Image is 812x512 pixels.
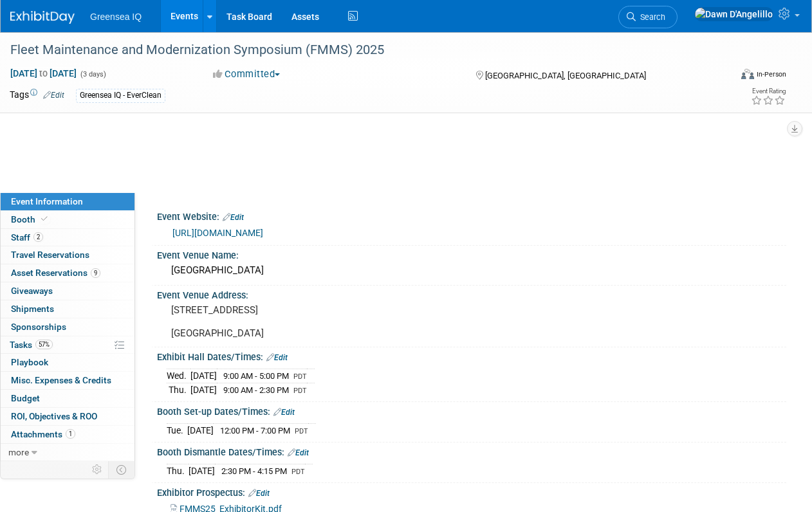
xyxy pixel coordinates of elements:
div: Booth Set-up Dates/Times: [157,402,786,419]
span: ROI, Objectives & ROO [11,411,97,421]
div: Exhibit Hall Dates/Times: [157,347,786,364]
a: Edit [223,213,244,222]
a: Tasks57% [1,336,134,354]
span: 2:30 PM - 4:15 PM [221,466,287,476]
span: PDT [295,427,308,435]
td: Wed. [167,369,190,383]
span: Giveaways [11,286,53,296]
td: Tags [10,88,64,103]
a: Edit [273,408,295,417]
span: Search [636,12,665,22]
div: Event Rating [751,88,786,95]
a: more [1,444,134,461]
span: Event Information [11,196,83,206]
pre: [STREET_ADDRESS] [GEOGRAPHIC_DATA] [171,304,405,339]
td: [DATE] [187,424,214,437]
td: [DATE] [189,464,215,478]
span: [GEOGRAPHIC_DATA], [GEOGRAPHIC_DATA] [485,71,646,80]
td: Toggle Event Tabs [109,461,135,478]
span: (3 days) [79,70,106,78]
td: Thu. [167,383,190,397]
div: Booth Dismantle Dates/Times: [157,443,786,459]
span: Tasks [10,340,53,350]
div: Greensea IQ - EverClean [76,89,165,102]
td: Personalize Event Tab Strip [86,461,109,478]
span: Travel Reservations [11,250,89,260]
a: Playbook [1,354,134,371]
a: Budget [1,390,134,407]
div: Fleet Maintenance and Modernization Symposium (FMMS) 2025 [6,39,720,62]
img: ExhibitDay [10,11,75,24]
td: [DATE] [190,369,217,383]
span: more [8,447,29,457]
a: Shipments [1,300,134,318]
a: Giveaways [1,282,134,300]
span: 9:00 AM - 2:30 PM [223,385,289,395]
a: ROI, Objectives & ROO [1,408,134,425]
div: Event Website: [157,207,786,224]
a: Sponsorships [1,318,134,336]
a: Misc. Expenses & Credits [1,372,134,389]
span: Asset Reservations [11,268,100,278]
span: [DATE] [DATE] [10,68,77,79]
span: Shipments [11,304,54,314]
span: to [37,68,50,78]
span: 1 [66,429,75,439]
div: Event Format [673,67,786,86]
td: [DATE] [190,383,217,397]
a: Travel Reservations [1,246,134,264]
span: Misc. Expenses & Credits [11,375,111,385]
td: Tue. [167,424,187,437]
div: In-Person [756,69,786,79]
span: 2 [33,232,43,242]
span: Sponsorships [11,322,66,332]
a: Event Information [1,193,134,210]
span: 57% [35,340,53,349]
span: Booth [11,214,50,224]
div: Event Venue Name: [157,246,786,262]
div: Exhibitor Prospectus: [157,483,786,500]
td: Thu. [167,464,189,478]
span: PDT [291,468,305,476]
img: Format-Inperson.png [741,69,754,79]
span: Staff [11,232,43,242]
span: 12:00 PM - 7:00 PM [220,426,290,435]
div: [GEOGRAPHIC_DATA] [167,261,777,280]
div: Event Venue Address: [157,286,786,302]
a: Edit [248,489,270,498]
a: Booth [1,211,134,228]
span: 9:00 AM - 5:00 PM [223,371,289,381]
img: Dawn D'Angelillo [694,7,773,21]
a: Asset Reservations9 [1,264,134,282]
span: Attachments [11,429,75,439]
a: Search [618,6,678,28]
span: PDT [293,387,307,395]
a: Edit [43,91,64,100]
span: Budget [11,393,40,403]
i: Booth reservation complete [41,215,48,223]
span: PDT [293,372,307,381]
a: Attachments1 [1,426,134,443]
span: Playbook [11,357,48,367]
a: Edit [288,448,309,457]
a: Edit [266,353,288,362]
a: [URL][DOMAIN_NAME] [172,228,263,238]
span: 9 [91,268,100,278]
button: Committed [208,68,285,81]
a: Staff2 [1,229,134,246]
span: Greensea IQ [90,12,142,22]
